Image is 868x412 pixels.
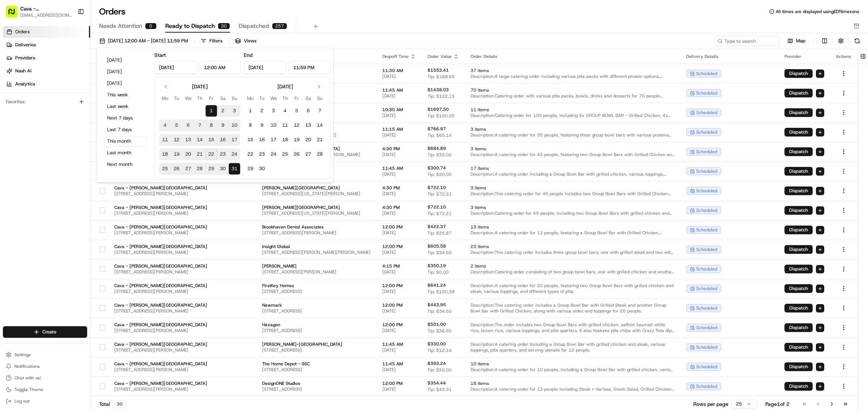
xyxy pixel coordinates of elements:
[104,90,147,100] button: This week
[114,263,207,269] span: Cava - [PERSON_NAME][GEOGRAPHIC_DATA]
[382,249,416,255] span: [DATE]
[4,159,58,172] a: 📗Knowledge Base
[78,132,81,138] span: •
[784,265,813,273] button: Dispatch
[244,52,252,58] label: End
[218,23,230,29] div: 30
[471,165,675,171] span: 17 items
[262,249,371,255] span: [STREET_ADDRESS][PERSON_NAME][PERSON_NAME]
[262,244,371,249] span: Insight Global
[159,134,171,146] button: 11
[302,119,314,131] button: 13
[382,87,416,93] span: 11:45 AM
[262,185,371,191] span: [PERSON_NAME][GEOGRAPHIC_DATA]
[314,81,324,92] button: Go to next month
[42,329,56,335] span: Create
[471,249,675,255] span: Description: This catering order includes three group bowl bars: one with grilled steak and two w...
[471,132,675,138] span: Description: A catering order for 35 people, featuring three group bowl bars with various protein...
[72,180,88,185] span: Pylon
[244,105,256,117] button: 1
[14,375,41,381] span: Chat with us!
[217,94,229,102] th: Saturday
[3,3,75,20] button: Cava - [PERSON_NAME][GEOGRAPHIC_DATA][EMAIL_ADDRESS][DOMAIN_NAME]
[229,134,240,146] button: 17
[262,191,371,197] span: [STREET_ADDRESS][US_STATE][PERSON_NAME]
[382,73,416,79] span: [DATE]
[3,52,90,64] a: Providers
[382,185,416,191] span: 4:30 PM
[108,38,188,44] span: [DATE] 12:00 AM - [DATE] 11:59 PM
[776,9,859,14] span: All times are displayed using EDT timezone
[256,148,268,160] button: 23
[229,94,240,102] th: Sunday
[427,269,449,275] span: Tip: $0.00
[382,244,416,249] span: 12:00 PM
[427,74,455,80] span: Tip: $189.83
[217,134,229,146] button: 16
[852,36,862,46] button: Refresh
[15,29,30,35] span: Orders
[382,210,416,216] span: [DATE]
[171,148,182,160] button: 19
[427,185,446,190] span: $722.10
[256,134,268,146] button: 16
[471,73,675,79] span: Description: A large catering order including various pita packs with different protein options, ...
[471,54,675,59] div: Order Details
[279,94,291,102] th: Thursday
[471,107,675,113] span: 11 items
[14,162,55,169] span: Knowledge Base
[471,152,675,157] span: Description: A catering order for 45 people, featuring two Group Bowl Bars with Grilled Chicken a...
[229,163,240,175] button: 31
[114,224,207,230] span: Cava - [PERSON_NAME][GEOGRAPHIC_DATA]
[836,54,852,59] div: Actions
[182,94,194,102] th: Wednesday
[3,96,87,108] div: Favorites
[15,69,28,82] img: 1727276513143-84d647e1-66c0-4f92-a045-3c9f9f5dfd92
[104,159,147,169] button: Next month
[268,94,279,102] th: Wednesday
[33,69,119,76] div: Start new chat
[471,244,675,249] span: 23 items
[199,61,241,74] input: Time
[182,134,194,146] button: 13
[104,101,147,112] button: Last week
[7,7,22,22] img: Nash
[3,384,87,395] button: Toggle Theme
[20,5,72,12] button: Cava - [PERSON_NAME][GEOGRAPHIC_DATA]
[784,226,813,234] button: Dispatch
[99,22,142,30] span: Needs Attention
[114,185,207,191] span: Cava - [PERSON_NAME][GEOGRAPHIC_DATA]
[171,119,182,131] button: 5
[382,263,416,269] span: 4:15 PM
[268,105,279,117] button: 3
[14,363,40,369] span: Notifications
[427,67,449,73] span: $1553.41
[114,230,207,236] span: [STREET_ADDRESS][PERSON_NAME]
[114,210,207,216] span: [STREET_ADDRESS][PERSON_NAME]
[715,36,780,46] input: Type to search
[427,172,452,177] span: Tip: $20.00
[114,283,207,289] span: Cava - [PERSON_NAME][GEOGRAPHIC_DATA]
[82,132,103,138] span: 12:49 PM
[471,263,675,269] span: 2 items
[314,134,325,146] button: 21
[427,54,459,59] div: Order Value
[14,387,43,392] span: Toggle Theme
[14,132,20,138] img: 1736555255976-a54dd68f-1ca7-489b-9aae-adbdc363a1c4
[696,71,717,76] span: scheduled
[268,119,279,131] button: 10
[229,148,240,160] button: 24
[114,269,207,275] span: [STREET_ADDRESS][PERSON_NAME]
[262,269,371,275] span: [STREET_ADDRESS][PERSON_NAME]
[114,244,207,249] span: Cava - [PERSON_NAME][GEOGRAPHIC_DATA]
[19,47,119,54] input: Clear
[471,210,675,216] span: Description: Catering order for 45 people, including two Group Bowl Bars with grilled chicken and...
[427,211,452,216] span: Tip: $72.21
[382,165,416,171] span: 11:45 AM
[22,112,96,118] span: [PERSON_NAME][GEOGRAPHIC_DATA]
[427,87,449,93] span: $1438.03
[696,110,717,115] span: scheduled
[104,55,147,65] button: [DATE]
[182,119,194,131] button: 6
[784,186,813,195] button: Dispatch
